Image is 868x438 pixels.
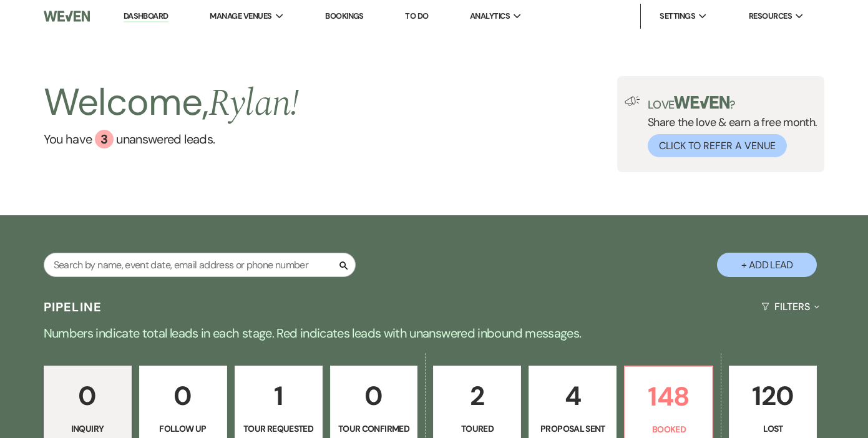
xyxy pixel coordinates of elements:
button: Filters [756,290,824,323]
p: Follow Up [147,422,219,436]
span: Rylan ! [208,75,299,132]
h2: Welcome, [44,76,300,130]
p: 0 [147,375,219,417]
a: You have 3 unanswered leads. [44,130,300,148]
p: Tour Requested [243,422,315,436]
p: Lost [737,422,809,436]
div: Share the love & earn a free month. [640,96,817,157]
a: Bookings [325,11,364,21]
img: Weven Logo [44,3,90,29]
p: Love ? [648,96,817,110]
button: Click to Refer a Venue [648,134,787,157]
div: 3 [95,130,114,148]
h3: Pipeline [44,298,102,316]
p: 1 [243,375,315,417]
p: 0 [338,375,410,417]
p: Booked [633,422,705,436]
img: loud-speaker-illustration.svg [625,96,640,106]
p: 4 [537,375,608,417]
p: 148 [633,376,705,417]
p: 0 [52,375,124,417]
p: Toured [441,422,513,436]
p: 120 [737,375,809,417]
p: Tour Confirmed [338,422,410,436]
span: Analytics [470,10,510,22]
p: 2 [441,375,513,417]
button: + Add Lead [717,253,817,277]
span: Settings [660,10,695,22]
span: Manage Venues [210,10,271,22]
p: Inquiry [52,422,124,436]
input: Search by name, event date, email address or phone number [44,253,356,277]
p: Proposal Sent [537,422,608,436]
a: Dashboard [124,11,168,22]
img: weven-logo-green.svg [674,96,729,109]
span: Resources [749,10,792,22]
a: To Do [405,11,428,21]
